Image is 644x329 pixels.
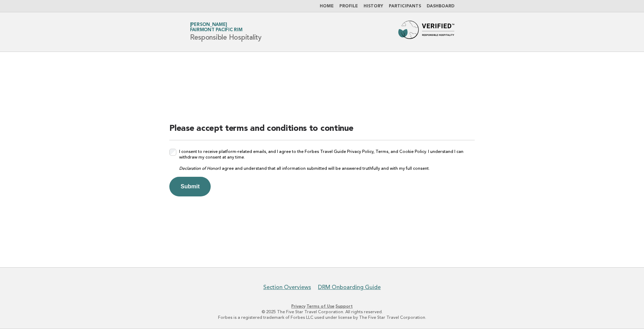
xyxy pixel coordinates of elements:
a: Participants [389,4,421,8]
a: Dashboard [427,4,454,8]
h2: Please accept terms and conditions to continue [169,123,475,140]
a: History [364,4,383,8]
a: Support [335,304,353,309]
a: Privacy [291,304,305,309]
a: DRM Onboarding Guide [318,284,381,291]
img: Forbes Travel Guide [398,21,454,43]
a: Home [320,4,334,8]
a: Section Overviews [263,284,311,291]
p: Forbes is a registered trademark of Forbes LLC used under license by The Five Star Travel Corpora... [108,315,537,320]
p: © 2025 The Five Star Travel Corporation. All rights reserved. [108,309,537,315]
a: [PERSON_NAME]Fairmont Pacific Rim [190,22,243,32]
button: Submit [169,177,211,196]
em: Declaration of Honor: [179,166,220,171]
a: Profile [339,4,358,8]
label: I consent to receive platform-related emails, and I agree to the Forbes Travel Guide Privacy Poli... [179,149,475,171]
a: Terms of Use [306,304,334,309]
h1: Responsible Hospitality [190,23,262,41]
p: · · [108,303,537,309]
span: Fairmont Pacific Rim [190,28,243,33]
